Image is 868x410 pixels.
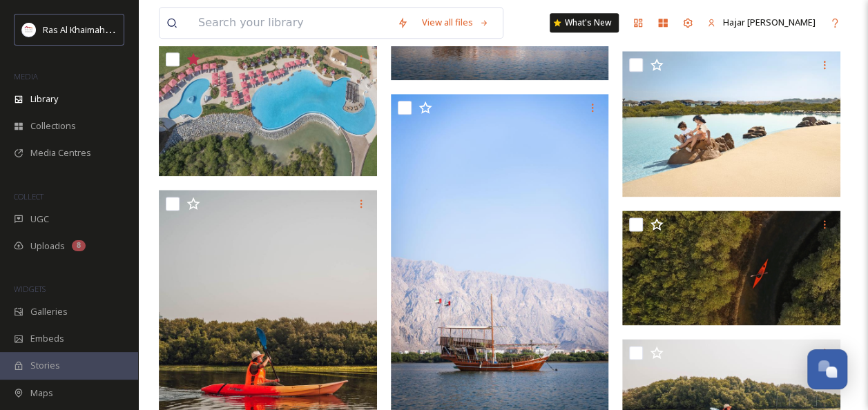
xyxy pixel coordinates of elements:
a: View all files [415,9,496,36]
span: Ras Al Khaimah Tourism Development Authority [43,23,238,36]
span: Galleries [30,305,68,318]
span: Hajar [PERSON_NAME] [723,16,816,28]
span: Media Centres [30,146,91,159]
span: Maps [30,387,53,400]
input: Search your library [191,8,390,38]
span: Collections [30,119,76,133]
a: Hajar [PERSON_NAME] [700,9,822,36]
button: Open Chat [807,349,847,389]
a: What's New [550,13,619,32]
span: UGC [30,213,49,226]
div: 8 [72,240,86,251]
span: Uploads [30,240,65,253]
img: Mangrove.png [622,211,840,325]
span: WIDGETS [14,284,46,294]
img: Logo_RAKTDA_RGB-01.png [22,23,36,37]
img: Kids on the beach .tif [622,51,840,197]
img: Anantara Mina Al Arab Ras Al Khaimah Resort Aerial View Swimming Pool Mangroves Wide Angle.tif [159,46,377,176]
span: Stories [30,359,60,372]
span: Library [30,92,58,106]
span: MEDIA [14,71,38,81]
span: Embeds [30,332,64,345]
span: COLLECT [14,191,44,202]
